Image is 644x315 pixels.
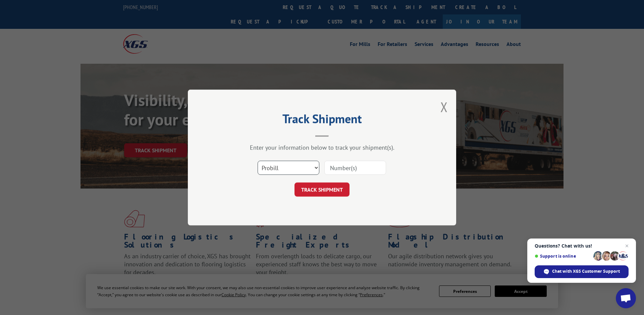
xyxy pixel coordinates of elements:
[221,144,423,151] div: Enter your information below to track your shipment(s).
[221,114,423,127] h2: Track Shipment
[623,242,631,250] span: Close chat
[616,288,636,308] div: Open chat
[324,161,386,175] input: Number(s)
[294,182,350,197] button: TRACK SHIPMENT
[440,98,448,116] button: Close modal
[535,265,629,278] div: Chat with XGS Customer Support
[535,243,629,249] span: Questions? Chat with us!
[535,254,591,259] span: Support is online
[552,268,620,274] span: Chat with XGS Customer Support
